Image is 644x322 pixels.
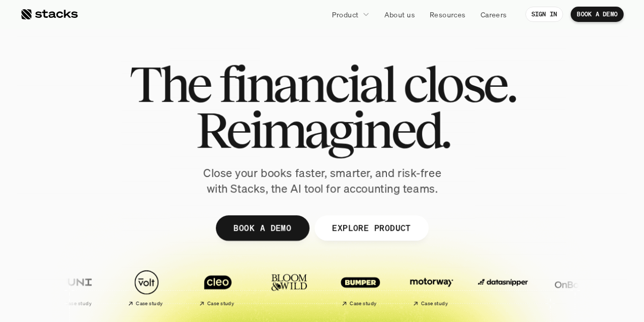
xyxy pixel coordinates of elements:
a: EXPLORE PRODUCT [314,215,429,241]
a: Careers [474,5,513,23]
a: BOOK A DEMO [571,7,624,22]
span: The [129,61,210,107]
a: Case study [185,264,251,311]
p: Close your books faster, smarter, and risk-free with Stacks, the AI tool for accounting teams. [195,165,450,197]
p: Product [332,9,359,20]
a: Case study [399,264,465,311]
p: BOOK A DEMO [577,11,618,18]
p: About us [384,9,415,20]
a: Case study [42,264,108,311]
a: About us [378,5,421,23]
span: financial [219,61,395,107]
p: SIGN IN [531,11,557,18]
a: Case study [114,264,180,311]
span: close. [403,61,515,107]
p: Careers [481,9,507,20]
span: Reimagined. [195,107,449,153]
h2: Case study [64,301,91,307]
a: SIGN IN [525,7,564,22]
a: BOOK A DEMO [215,215,309,241]
h2: Case study [349,301,376,307]
p: EXPLORE PRODUCT [332,220,411,235]
a: Resources [424,5,472,23]
p: BOOK A DEMO [233,220,291,235]
h2: Case study [421,301,447,307]
p: Resources [430,9,466,20]
h2: Case study [135,301,162,307]
a: Case study [327,264,394,311]
h2: Case study [207,301,234,307]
